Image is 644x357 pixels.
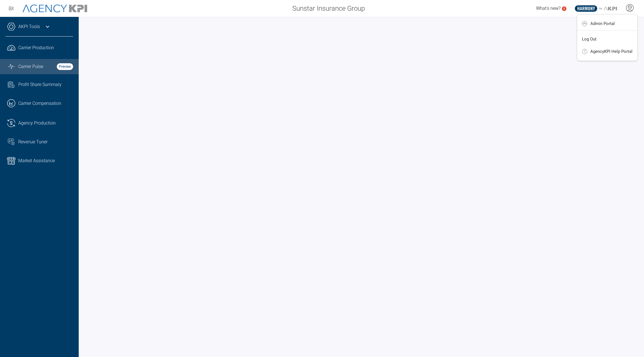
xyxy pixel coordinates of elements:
span: Admin Portal [590,21,615,26]
span: Profit Share Summary [18,81,62,88]
a: AKPI Tools [18,23,40,30]
span: Sunstar Insurance Group [292,3,365,13]
span: Log Out [582,37,596,41]
strong: Preview [57,63,73,70]
span: What's new? [536,6,561,11]
span: Market Assistance [18,157,55,164]
text: 5 [563,7,565,10]
span: Agency Production [18,120,56,126]
a: 5 [562,6,566,11]
span: Carrier Production [18,44,54,51]
span: AgencyKPI Help Portal [590,49,632,54]
span: Carrier Pulse [18,63,43,70]
img: AgencyKPI [22,4,87,13]
span: Revenue Tuner [18,139,48,145]
span: Carrier Compensation [18,100,61,107]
